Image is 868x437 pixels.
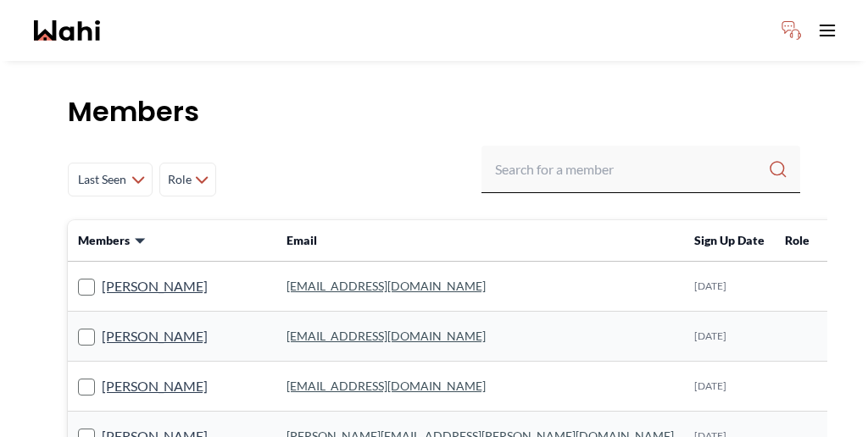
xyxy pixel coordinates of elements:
button: Members [78,232,147,249]
h1: Members [68,95,800,129]
a: [PERSON_NAME] [102,325,208,347]
td: [DATE] [684,312,775,362]
a: [PERSON_NAME] [102,375,208,397]
input: Search input [495,154,768,185]
span: Sign Up Date [694,233,765,247]
span: Last Seen [75,164,128,195]
a: [EMAIL_ADDRESS][DOMAIN_NAME] [287,329,486,343]
span: Email [287,233,317,247]
span: Role [167,164,192,195]
span: Role [785,233,810,247]
a: Wahi homepage [34,20,100,41]
td: [DATE] [684,262,775,312]
a: [EMAIL_ADDRESS][DOMAIN_NAME] [287,379,486,393]
a: [EMAIL_ADDRESS][DOMAIN_NAME] [287,279,486,293]
button: Toggle open navigation menu [810,14,844,47]
a: [PERSON_NAME] [102,275,208,297]
span: Members [78,232,130,249]
td: [DATE] [684,362,775,412]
